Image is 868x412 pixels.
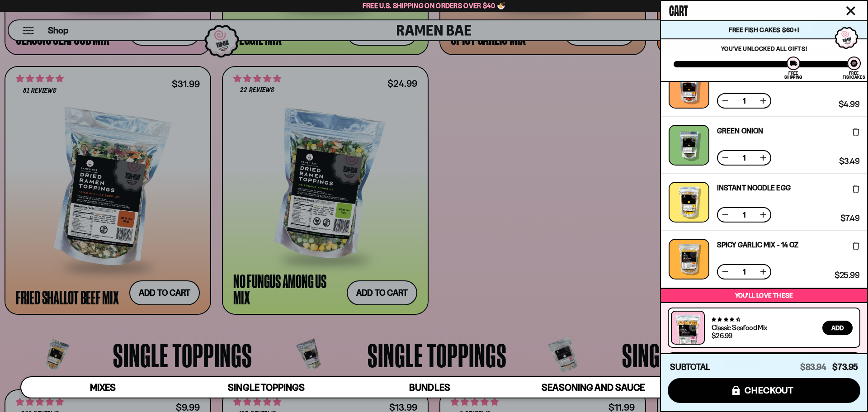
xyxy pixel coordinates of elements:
span: $25.99 [835,271,859,279]
button: Close cart [844,4,858,18]
a: Spicy Garlic Mix - 14 oz [717,241,798,248]
div: $26.99 [712,332,732,339]
span: Free Fish Cakes $60+! [729,26,799,34]
span: Seasoning and Sauce [542,382,644,393]
a: Seasoning and Sauce [511,377,675,398]
span: $3.49 [839,157,859,166]
span: Cart [669,0,688,19]
a: Mixes [21,377,184,398]
p: You’ll love these [663,291,865,300]
span: $7.49 [840,214,859,223]
span: checkout [745,385,794,395]
span: Free U.S. Shipping on Orders over $40 🍜 [363,1,506,10]
span: Mixes [90,382,116,393]
span: 1 [737,211,751,218]
a: Bundles [348,377,511,398]
span: 1 [737,268,751,275]
h4: Subtotal [670,363,710,372]
span: Add [831,325,844,331]
span: $73.95 [832,362,858,372]
a: Single Toppings [184,377,348,398]
div: Free Shipping [784,71,802,79]
p: You've unlocked all gifts! [674,45,854,52]
button: Add [822,321,853,335]
span: $83.94 [800,362,826,372]
span: 1 [737,154,751,161]
button: checkout [668,378,860,403]
span: 1 [737,97,751,104]
span: Bundles [409,382,450,393]
span: Single Toppings [228,382,304,393]
a: Classic Seafood Mix [712,323,767,332]
span: $4.99 [839,100,859,109]
span: 4.68 stars [712,317,740,322]
div: Free Fishcakes [843,71,865,79]
a: Instant Noodle Egg [717,184,791,191]
a: Green Onion [717,127,763,134]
